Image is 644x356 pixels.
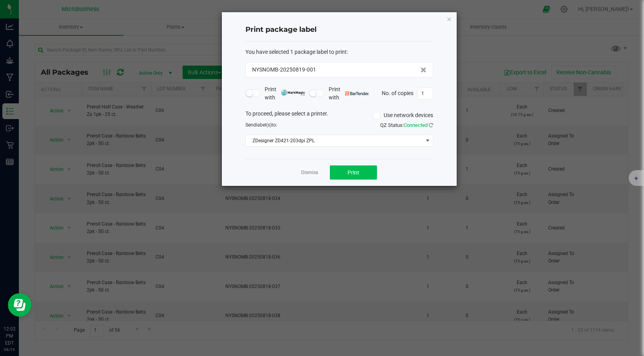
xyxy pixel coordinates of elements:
[245,122,277,128] span: Send to:
[245,25,433,35] h4: Print package label
[348,169,359,176] span: Print
[246,135,423,146] span: ZDesigner ZD421-203dpi ZPL
[373,111,433,119] label: Use network devices
[245,48,433,56] div: :
[404,122,428,128] span: Connected
[240,110,439,121] div: To proceed, please select a printer.
[330,165,377,180] button: Print
[382,90,413,96] span: No. of copies
[252,66,316,74] span: NYSNOMB-20250819-001
[8,293,31,317] iframe: Resource center
[329,85,369,102] span: Print with
[256,122,272,128] span: label(s)
[380,122,433,128] span: QZ Status:
[245,49,347,55] span: You have selected 1 package label to print
[345,92,369,95] img: bartender.png
[301,169,318,176] a: Dismiss
[281,90,305,95] img: mark_magic_cybra.png
[265,85,305,102] span: Print with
